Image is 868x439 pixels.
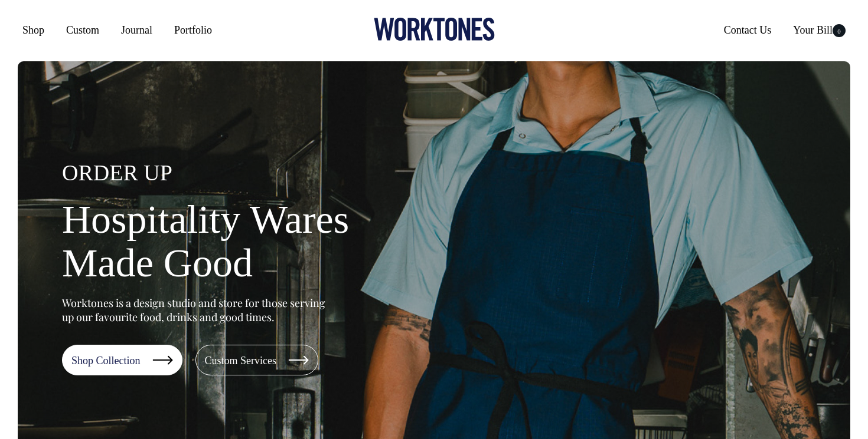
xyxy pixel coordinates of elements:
span: 0 [833,24,846,37]
a: Shop Collection [62,345,182,375]
a: Portfolio [169,19,217,41]
a: Custom Services [195,345,319,375]
a: Custom [61,19,104,41]
h4: ORDER UP [62,161,440,186]
a: Journal [116,19,157,41]
h1: Hospitality Wares Made Good [62,197,440,286]
p: Worktones is a design studio and store for those serving up our favourite food, drinks and good t... [62,296,331,324]
a: Shop [18,19,49,41]
a: Contact Us [719,19,776,41]
a: Your Bill0 [788,19,850,41]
